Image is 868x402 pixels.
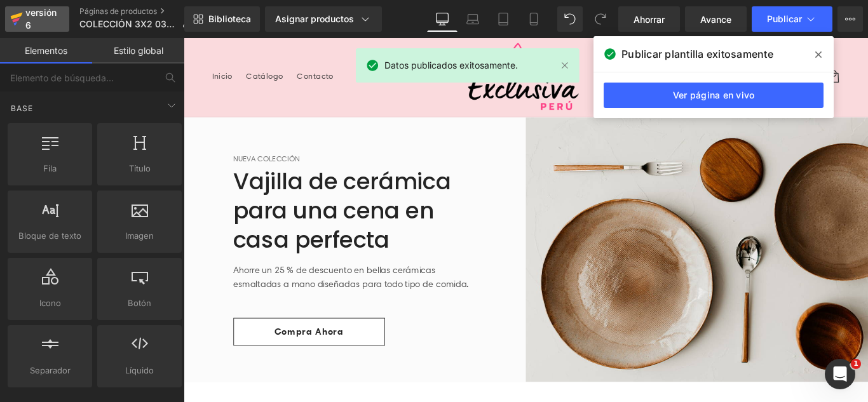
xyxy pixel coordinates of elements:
font: Inicio [32,37,55,48]
font: Compra ahora [102,323,180,336]
font: Icono [39,298,61,308]
font: Catálogo [71,37,112,48]
font: COLECCIÓN 3X2 03-09 [79,18,182,29]
a: Móvil [519,6,549,32]
font: Fila [43,163,57,173]
font: versión 6 [25,7,57,30]
font: Publicar plantilla exitosamente [621,48,773,60]
font: Base [11,104,33,113]
a: Ver página en vivo [604,83,824,108]
img: Exclusiva Perú [318,5,445,81]
font: Datos publicados exitosamente. [384,60,518,70]
font: Estilo global [114,45,163,56]
a: De oficina [427,6,458,32]
font: Publicar [767,13,802,24]
font: Ahorre un 25 % de descuento en bellas cerámicas esmaltadas a mano diseñadas para todo tipo de com... [56,255,321,282]
font: Asignar productos [275,13,354,24]
a: Tableta [488,6,519,32]
font: Bloque de texto [18,231,81,241]
button: Deshacer [557,6,583,32]
summary: Búsqueda [661,29,689,57]
font: Contacto [127,37,168,48]
a: Nueva Biblioteca [184,6,260,32]
font: Vajilla de cerámica para una cena en casa perfecta [56,143,301,245]
a: Páginas de productos [79,6,201,17]
font: Ahorrar [634,14,665,25]
button: Más [837,6,863,32]
font: Separador [30,365,71,375]
a: Catálogo [63,29,120,56]
a: Computadora portátil [458,6,488,32]
font: Elementos [25,45,67,56]
font: Biblioteca [208,13,251,24]
a: Contacto [119,29,176,56]
font: Botón [128,298,151,308]
a: Avance [685,6,747,32]
font: Ver página en vivo [673,90,755,100]
font: 1 [853,359,858,368]
font: Imagen [125,231,154,241]
button: Publicar [752,6,832,32]
font: Líquido [125,365,154,375]
iframe: Chat en vivo de Intercom [825,359,855,389]
font: Nueva colección [56,130,131,140]
font: Avance [700,14,731,25]
a: Inicio [24,29,63,56]
button: Rehacer [588,6,613,32]
a: Compra ahora [56,314,226,345]
a: versión 6 [5,6,69,32]
font: Título [129,163,151,173]
font: Páginas de productos [79,6,157,16]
